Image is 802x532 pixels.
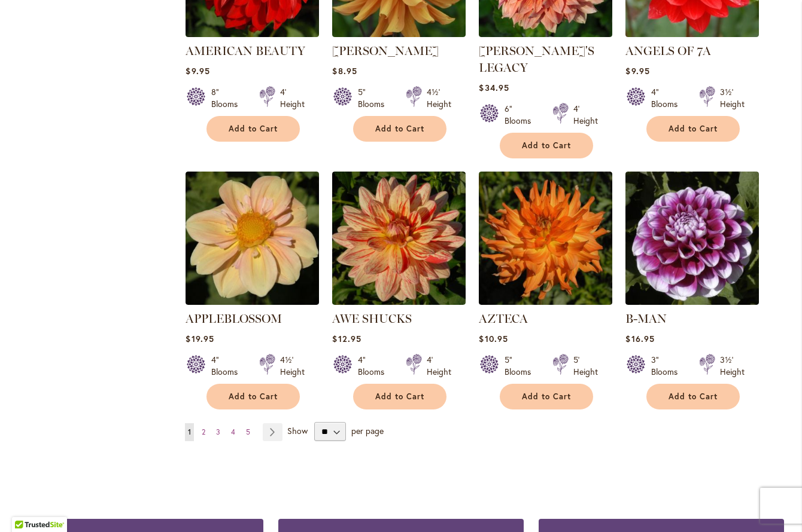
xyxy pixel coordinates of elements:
[332,333,361,344] span: $12.95
[216,427,220,436] span: 3
[188,427,191,436] span: 1
[573,103,598,127] div: 4' Height
[287,425,308,436] span: Show
[353,384,446,409] button: Add to Cart
[651,354,685,378] div: 3" Blooms
[479,296,612,307] a: AZTECA
[522,392,571,402] span: Add to Cart
[186,65,209,77] span: $9.95
[332,65,357,77] span: $8.95
[573,354,598,378] div: 5' Height
[229,124,278,134] span: Add to Cart
[720,354,745,378] div: 3½' Height
[375,124,424,134] span: Add to Cart
[9,490,42,523] iframe: Launch Accessibility Center
[505,103,538,127] div: 6" Blooms
[427,86,451,110] div: 4½' Height
[186,44,305,58] a: AMERICAN BEAUTY
[186,172,319,305] img: APPLEBLOSSOM
[351,425,384,436] span: per page
[186,28,319,39] a: AMERICAN BEAUTY
[625,333,654,344] span: $16.95
[500,133,593,158] button: Add to Cart
[625,28,759,39] a: ANGELS OF 7A
[199,423,208,441] a: 2
[186,311,282,326] a: APPLEBLOSSOM
[505,354,538,378] div: 5" Blooms
[358,354,391,378] div: 4" Blooms
[500,384,593,409] button: Add to Cart
[186,333,214,344] span: $19.95
[479,311,528,326] a: AZTECA
[720,86,745,110] div: 3½' Height
[358,86,391,110] div: 5" Blooms
[669,124,718,134] span: Add to Cart
[211,354,245,378] div: 4" Blooms
[332,44,439,58] a: [PERSON_NAME]
[651,86,685,110] div: 4" Blooms
[646,116,740,142] button: Add to Cart
[202,427,205,436] span: 2
[243,423,253,441] a: 5
[332,296,466,307] a: AWE SHUCKS
[479,172,612,305] img: AZTECA
[280,354,305,378] div: 4½' Height
[211,86,245,110] div: 8" Blooms
[522,140,571,151] span: Add to Cart
[625,296,759,307] a: B-MAN
[332,172,466,305] img: AWE SHUCKS
[375,392,424,402] span: Add to Cart
[246,427,250,436] span: 5
[479,82,509,93] span: $34.95
[186,296,319,307] a: APPLEBLOSSOM
[625,172,759,305] img: B-MAN
[228,423,238,441] a: 4
[646,384,740,409] button: Add to Cart
[669,392,718,402] span: Add to Cart
[479,28,612,39] a: Andy's Legacy
[206,384,300,409] button: Add to Cart
[213,423,223,441] a: 3
[625,311,667,326] a: B-MAN
[206,116,300,142] button: Add to Cart
[353,116,446,142] button: Add to Cart
[229,392,278,402] span: Add to Cart
[231,427,235,436] span: 4
[625,65,649,77] span: $9.95
[332,28,466,39] a: ANDREW CHARLES
[427,354,451,378] div: 4' Height
[280,86,305,110] div: 4' Height
[479,44,594,75] a: [PERSON_NAME]'S LEGACY
[479,333,508,344] span: $10.95
[332,311,412,326] a: AWE SHUCKS
[625,44,711,58] a: ANGELS OF 7A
